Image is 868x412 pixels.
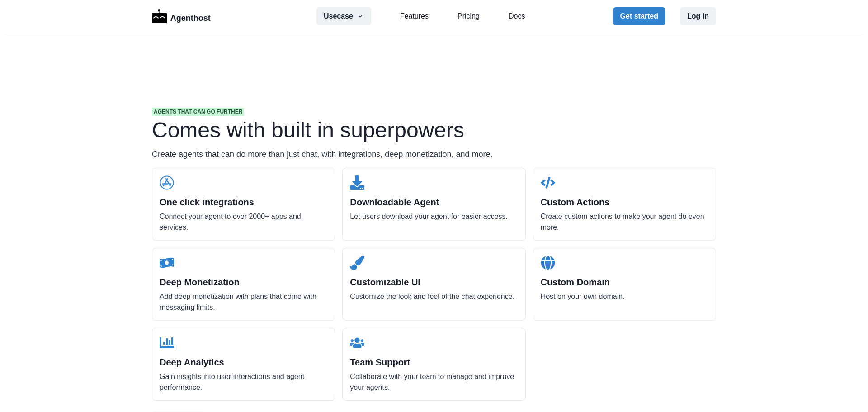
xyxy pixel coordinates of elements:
[170,9,211,24] p: Agenthost
[160,357,327,368] h2: Deep Analytics
[152,9,167,23] img: Logo
[350,357,518,368] h2: Team Support
[613,7,665,25] button: Get started
[160,291,327,313] p: Add deep monetization with plans that come with messaging limits.
[160,197,327,208] h2: One click integrations
[316,7,371,25] button: Usecase
[350,211,518,222] p: Let users download your agent for easier access.
[152,148,716,161] p: Create agents that can do more than just chat, with integrations, deep monetization, and more.
[541,197,708,208] h2: Custom Actions
[680,7,716,25] button: Log in
[541,211,708,233] p: Create custom actions to make your agent do even more.
[160,371,327,393] p: Gain insights into user interactions and agent performance.
[350,197,518,208] h2: Downloadable Agent
[350,291,518,302] p: Customize the look and feel of the chat experience.
[541,277,708,288] h2: Custom Domain
[160,277,327,288] h2: Deep Monetization
[152,119,716,141] h1: Comes with built in superpowers
[350,277,518,288] h2: Customizable UI
[350,371,518,393] p: Collaborate with your team to manage and improve your agents.
[160,211,327,233] p: Connect your agent to over 2000+ apps and services.
[152,9,211,24] a: LogoAgenthost
[152,108,244,116] span: Agents that can go further
[458,11,480,22] a: Pricing
[400,11,429,22] a: Features
[541,291,708,302] p: Host on your own domain.
[509,11,525,22] a: Docs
